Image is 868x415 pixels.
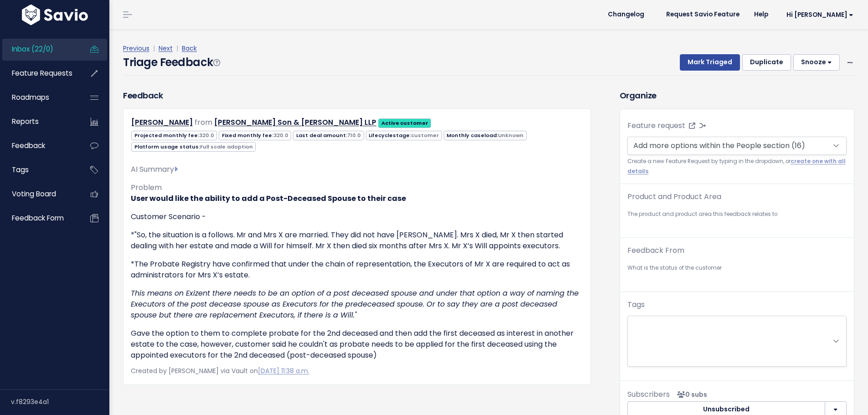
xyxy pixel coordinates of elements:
span: Full scale adoption [200,143,253,150]
label: Product and Product Area [627,191,721,202]
small: The product and product area this feedback relates to [627,210,847,219]
strong: User would like the ability to add a Post-Deceased Spouse to their case [131,193,406,204]
a: [PERSON_NAME] [131,117,193,128]
div: v.f8293e4a1 [11,390,109,414]
span: Lifecyclestage: [366,131,442,140]
a: Help [747,8,776,21]
a: Hi [PERSON_NAME] [776,8,861,22]
span: | [175,44,180,53]
span: Inbox (22/0) [12,44,53,54]
span: Feedback form [12,213,64,223]
strong: Active customer [381,119,428,127]
p: *"So, the situation is a follows. Mr and Mrs X are married. They did not have [PERSON_NAME]. Mrs ... [131,230,583,251]
button: Mark Triaged [680,54,740,71]
a: Feedback [2,135,76,156]
p: *The Probate Registry have confirmed that under the chain of representation, the Executors of Mr ... [131,259,583,281]
span: Problem [131,182,162,193]
a: Tags [2,159,76,180]
a: Reports [2,111,76,132]
em: This means on Exizent there needs to be an option of a post deceased spouse and under that option... [131,288,579,320]
span: Hi [PERSON_NAME] [786,11,853,18]
a: Feedback form [2,208,76,229]
a: Inbox (22/0) [2,39,76,60]
span: Unknown [498,132,524,139]
label: Feedback From [627,245,684,256]
img: logo-white.9d6f32f41409.svg [20,5,90,25]
span: Tags [12,165,29,174]
span: 320.0 [273,132,288,139]
a: Next [159,44,173,53]
span: AI Summary [131,164,178,174]
p: Gave the option to them to complete probate for the 2nd deceased and then add the first deceased ... [131,328,583,361]
a: Request Savio Feature [659,8,747,21]
span: | [151,44,157,53]
small: What is the status of the customer [627,263,847,273]
a: Feature Requests [2,63,76,84]
a: [DATE] 11:38 a.m. [258,366,309,375]
span: Projected monthly fee: [131,131,217,140]
span: Feature Requests [12,68,72,78]
span: Subscribers [627,389,670,400]
a: Roadmaps [2,87,76,108]
h3: Feedback [123,89,163,102]
a: create one with all details [627,158,846,174]
span: Platform usage status: [131,142,256,152]
span: Roadmaps [12,92,49,102]
label: Feature request [627,120,685,131]
span: Voting Board [12,189,56,199]
span: Changelog [608,11,644,18]
span: 710.0 [347,132,361,139]
span: 320.0 [199,132,214,139]
span: from [195,117,212,128]
p: Customer Scenario - [131,211,583,222]
a: Voting Board [2,184,76,205]
span: <p><strong>Subscribers</strong><br><br> No subscribers yet<br> </p> [673,390,707,399]
span: Reports [12,117,39,126]
span: Fixed monthly fee: [219,131,291,140]
a: [PERSON_NAME] Son & [PERSON_NAME] LLP [214,117,376,128]
span: customer [411,132,439,139]
span: Created by [PERSON_NAME] via Vault on [131,366,309,375]
span: Feedback [12,141,45,150]
h4: Triage Feedback [123,54,220,71]
button: Snooze [793,54,840,71]
h3: Organize [620,89,854,102]
span: Monthly caseload: [444,131,527,140]
label: Tags [627,299,645,310]
small: Create a new Feature Request by typing in the dropdown, or . [627,157,847,176]
span: Last deal amount: [293,131,364,140]
button: Duplicate [742,54,791,71]
a: Back [182,44,197,53]
a: Previous [123,44,149,53]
